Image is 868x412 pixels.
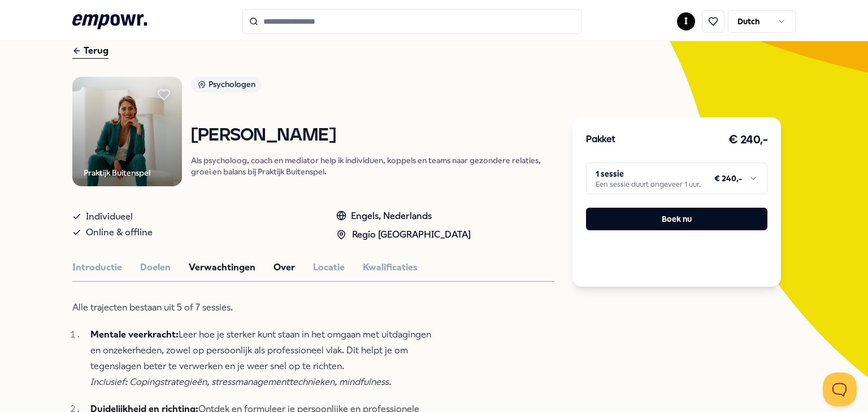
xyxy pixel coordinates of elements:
button: I [677,12,695,30]
h1: [PERSON_NAME] [191,126,554,146]
h3: € 240,- [728,131,768,149]
div: Regio [GEOGRAPHIC_DATA] [336,227,471,242]
div: Psychologen [191,77,262,93]
button: Verwachtingen [189,260,255,275]
strong: Mentale veerkracht: [90,329,179,340]
button: Doelen [140,260,171,275]
button: Kwalificaties [363,260,418,275]
p: Als psycholoog, coach en mediator help ik individuen, koppels en teams naar gezondere relaties, g... [191,155,554,177]
div: Terug [72,43,108,59]
img: Product Image [72,77,182,186]
div: Praktijk Buitenspel [84,166,150,179]
h3: Pakket [586,133,615,147]
button: Locatie [313,260,345,275]
button: Introductie [72,260,122,275]
button: Over [274,260,295,275]
span: Individueel [86,209,133,225]
p: Leer hoe je sterker kunt staan in het omgaan met uitdagingen en onzekerheden, zowel op persoonlij... [90,327,440,390]
em: Inclusief: Copingstrategieën, stressmanagementtechnieken, mindfulness. [90,376,391,387]
div: Engels, Nederlands [336,209,471,223]
p: Alle trajecten bestaan uit 5 of 7 sessies. [72,300,440,315]
input: Search for products, categories or subcategories [242,9,581,34]
span: Online & offline [86,225,153,240]
iframe: Help Scout Beacon - Open [823,372,857,406]
button: Boek nu [586,208,767,230]
a: Psychologen [191,77,554,97]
